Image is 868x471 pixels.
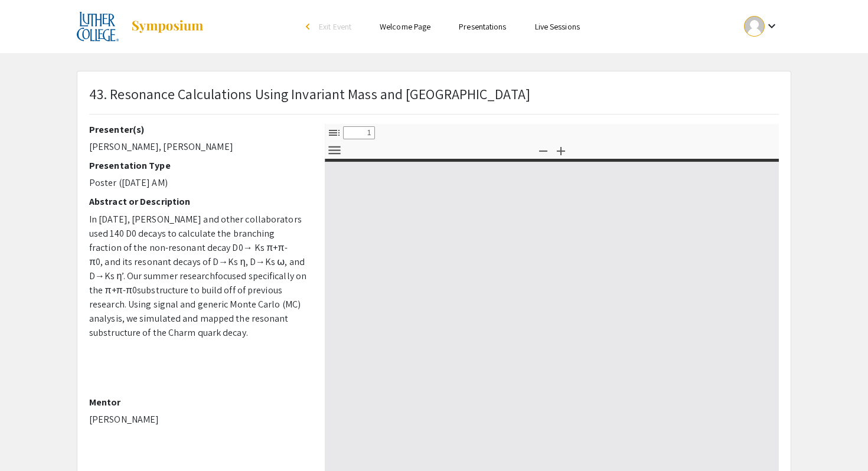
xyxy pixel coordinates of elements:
[306,23,313,30] div: arrow_back_ios
[765,19,779,33] mat-icon: Expand account dropdown
[89,140,307,154] p: [PERSON_NAME], [PERSON_NAME]
[459,21,506,32] a: Presentations
[77,12,204,41] a: 2025 Experiential Learning Showcase
[89,176,307,190] p: Poster ([DATE] AM)
[89,284,301,339] span: substructure to build off of previous research. Using signal and generic Monte Carlo (MC) analysi...
[732,13,791,40] button: Expand account dropdown
[89,213,305,282] span: In [DATE], [PERSON_NAME] and other collaborators used 140 D0 decays to calculate the branching fr...
[89,196,307,207] h2: Abstract or Description
[551,142,571,159] button: Zoom In
[535,21,580,32] a: Live Sessions
[89,83,530,104] p: 43. Resonance Calculations Using Invariant Mass and [GEOGRAPHIC_DATA]
[77,12,119,41] img: 2025 Experiential Learning Showcase
[533,142,553,159] button: Zoom Out
[89,397,307,408] h2: Mentor
[89,270,306,296] span: focused specifically on the π+π-π0
[324,124,344,141] button: Toggle Sidebar
[89,413,307,427] p: [PERSON_NAME]
[89,124,307,135] h2: Presenter(s)
[324,142,344,159] button: Tools
[9,418,50,462] iframe: Chat
[319,21,351,32] span: Exit Event
[130,19,204,34] img: Symposium by ForagerOne
[343,126,375,139] input: Page
[380,21,430,32] a: Welcome Page
[89,160,307,171] h2: Presentation Type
